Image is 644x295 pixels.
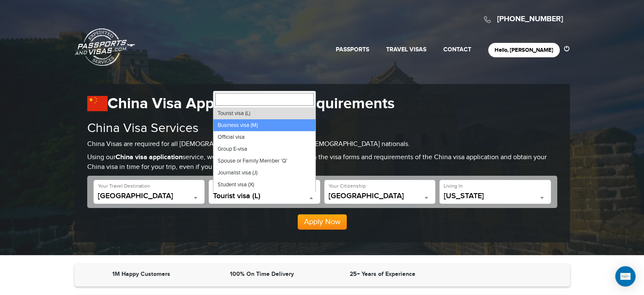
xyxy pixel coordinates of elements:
a: Travel Visas [386,46,426,53]
button: Apply Now [298,214,347,230]
span: Tourist visa (L) [213,192,316,200]
li: Official visa [213,131,315,143]
span: California [444,192,547,200]
li: Student visa (X) [213,179,315,191]
li: Group E-visa [213,143,315,155]
span: United States [329,192,431,204]
a: Hello, [PERSON_NAME] [495,47,553,53]
li: Journalist visa (J) [213,167,315,179]
h1: China Visa Application and Requirements [87,95,557,113]
span: China [98,192,201,200]
a: Contact [443,46,471,53]
span: California [444,192,547,204]
a: [PHONE_NUMBER] [497,14,563,24]
iframe: Customer reviews powered by Trustpilot [445,270,561,280]
p: Using our service, we can personally guide you through the visa forms and requirements of the Chi... [87,153,557,172]
div: Open Intercom Messenger [615,266,636,287]
label: Your Citizenship [329,183,366,190]
label: Living In [444,183,463,190]
li: Spouse or Family Member 'Q' [213,155,315,167]
strong: China visa application [116,153,182,161]
a: Passports & [DOMAIN_NAME] [75,28,135,66]
span: China [98,192,201,204]
h2: China Visa Services [87,121,557,135]
li: Tourist visa (L) [213,107,315,119]
p: China Visas are required for all [DEMOGRAPHIC_DATA] Citizens and many [DEMOGRAPHIC_DATA] nationals. [87,140,557,149]
li: Crew visa (C) [213,191,315,202]
label: Your Travel Destination [98,183,150,190]
li: Business visa (M) [213,119,315,131]
a: Passports [336,46,369,53]
span: United States [329,192,431,200]
strong: 100% On Time Delivery [230,270,294,278]
span: Tourist visa (L) [213,192,316,204]
strong: 25+ Years of Experience [350,270,415,278]
input: Search [215,93,314,106]
strong: 1M Happy Customers [112,270,170,278]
